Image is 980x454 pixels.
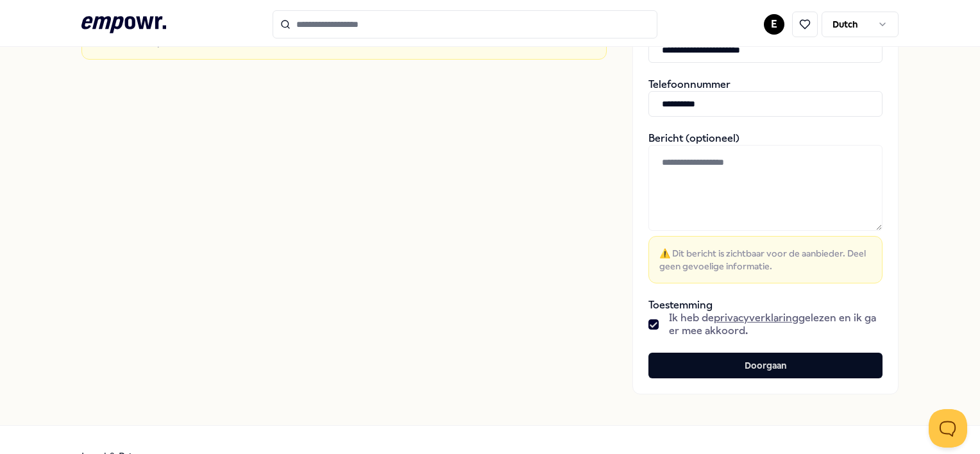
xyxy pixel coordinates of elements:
[714,312,798,324] a: privacyverklaring
[273,10,657,38] input: Search for products, categories or subcategories
[669,312,883,337] span: Ik heb de gelezen en ik ga er mee akkoord.
[648,353,883,378] button: Doorgaan
[764,14,784,35] button: E
[929,409,967,448] iframe: Help Scout Beacon - Open
[648,299,883,337] div: Toestemming
[648,78,883,117] div: Telefoonnummer
[659,247,872,273] span: ⚠️ Dit bericht is zichtbaar voor de aanbieder. Deel geen gevoelige informatie.
[648,132,883,283] div: Bericht (optioneel)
